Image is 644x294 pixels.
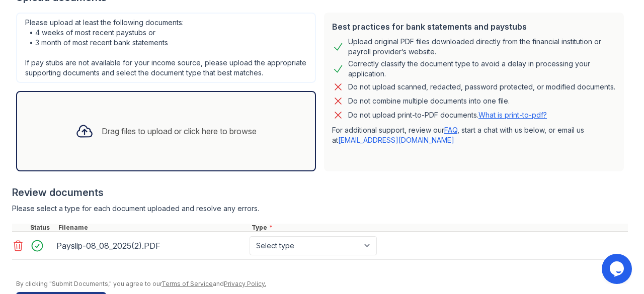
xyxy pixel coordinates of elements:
div: Please select a type for each document uploaded and resolve any errors. [12,204,628,214]
div: Review documents [12,185,628,200]
div: Best practices for bank statements and paystubs [332,21,616,33]
div: Do not combine multiple documents into one file. [348,95,510,107]
a: FAQ [444,126,457,134]
p: Do not upload print-to-PDF documents. [348,110,547,120]
div: Drag files to upload or click here to browse [102,125,257,137]
a: Terms of Service [162,280,213,287]
div: Status [28,224,56,232]
p: For additional support, review our , start a chat with us below, or email us at [332,125,616,145]
a: [EMAIL_ADDRESS][DOMAIN_NAME] [338,136,454,144]
div: Correctly classify the document type to avoid a delay in processing your application. [348,59,616,79]
div: Payslip-08_08_2025(2).PDF [56,238,246,254]
iframe: chat widget [602,254,634,284]
a: Privacy Policy. [224,280,266,287]
div: By clicking "Submit Documents," you agree to our and [16,280,628,288]
div: Do not upload scanned, redacted, password protected, or modified documents. [348,81,615,93]
div: Upload original PDF files downloaded directly from the financial institution or payroll provider’... [348,37,616,57]
div: Filename [56,224,250,232]
div: Please upload at least the following documents: • 4 weeks of most recent paystubs or • 3 month of... [16,13,316,83]
a: What is print-to-pdf? [478,111,547,119]
div: Type [250,224,628,232]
